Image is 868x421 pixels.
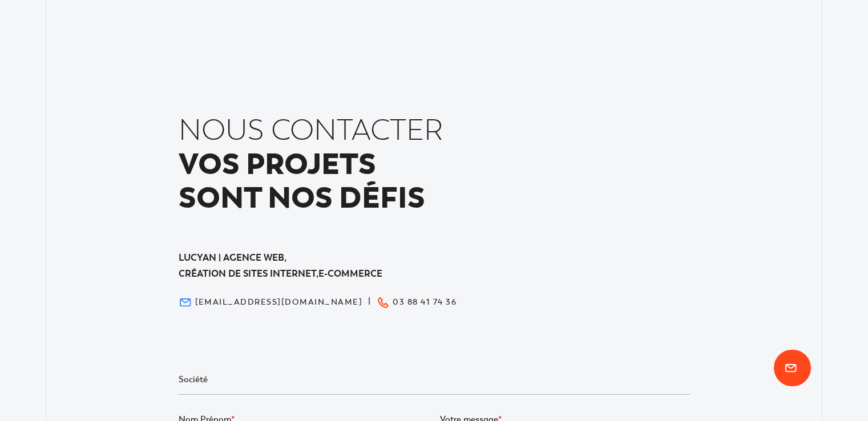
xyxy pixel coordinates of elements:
[179,252,382,280] strong: LUCYAN | AGENCE WEB, CRÉATION DE SITES INTERNET, E-COMMERCE
[179,114,443,148] span: Nous Contacter
[179,295,363,309] a: [EMAIL_ADDRESS][DOMAIN_NAME]
[195,298,363,306] span: [EMAIL_ADDRESS][DOMAIN_NAME]
[368,293,370,309] div: |
[179,179,425,217] strong: sont nos défis
[393,298,457,306] span: 03 88 41 74 36
[179,145,376,184] strong: Vos projets
[376,295,457,309] a: 03 88 41 74 36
